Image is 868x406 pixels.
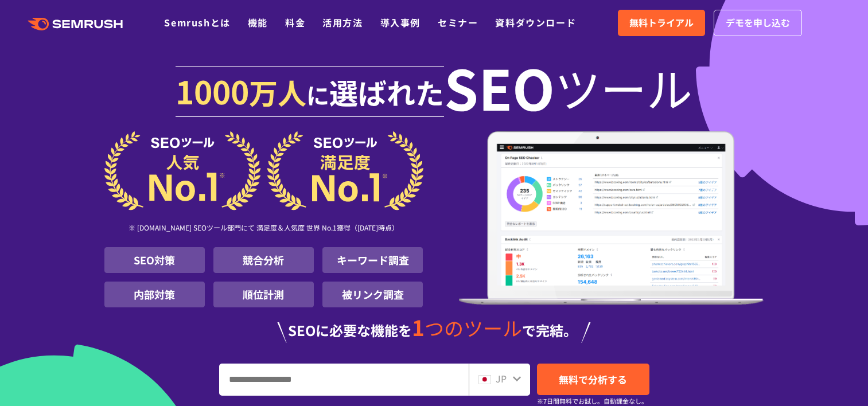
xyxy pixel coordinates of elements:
[213,282,314,307] li: 順位計測
[248,15,268,29] a: 機能
[537,364,649,395] a: 無料で分析する
[104,247,205,273] li: SEO対策
[322,15,363,29] a: 活用方法
[629,15,694,30] span: 無料トライアル
[726,15,790,30] span: デモを申し込む
[380,15,421,29] a: 導入事例
[425,314,522,342] span: つのツール
[618,10,705,36] a: 無料トライアル
[322,247,423,273] li: キーワード調査
[322,282,423,307] li: 被リンク調査
[522,320,577,340] span: で完結。
[213,247,314,273] li: 競合分析
[412,311,425,342] span: 1
[104,317,764,343] div: SEOに必要な機能を
[249,71,306,112] span: 万人
[444,64,555,110] span: SEO
[329,71,444,112] span: 選ばれた
[555,64,692,110] span: ツール
[285,15,305,29] a: 料金
[104,282,205,307] li: 内部対策
[176,68,249,114] span: 1000
[164,15,230,29] a: Semrushとは
[495,15,576,29] a: 資料ダウンロード
[306,78,329,111] span: に
[714,10,802,36] a: デモを申し込む
[104,210,423,247] div: ※ [DOMAIN_NAME] SEOツール部門にて 満足度＆人気度 世界 No.1獲得（[DATE]時点）
[438,15,478,29] a: セミナー
[496,372,507,385] span: JP
[220,364,468,395] input: URL、キーワードを入力してください
[559,372,627,387] span: 無料で分析する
